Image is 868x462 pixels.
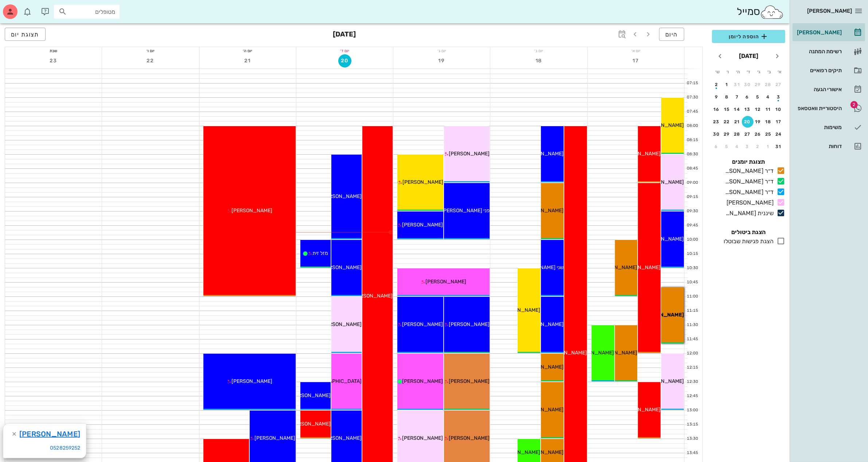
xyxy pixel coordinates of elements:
h4: הצגת ביטולים [712,228,785,237]
span: [PERSON_NAME] [499,307,540,313]
div: [PERSON_NAME] [724,198,774,207]
button: 1 [721,79,733,90]
span: 23 [47,58,60,64]
button: 18 [532,54,545,67]
div: רשימת המתנה [795,48,842,54]
button: 10 [773,104,785,115]
div: 13:45 [685,450,700,456]
span: [PERSON_NAME] [523,449,564,455]
div: 2 [752,144,764,149]
div: יום א׳ [588,47,684,54]
div: 29 [721,132,733,137]
div: 15 [721,107,733,112]
button: 11 [763,104,774,115]
div: 14 [731,107,743,112]
span: 19 [435,58,448,64]
button: 21 [731,116,743,128]
th: ג׳ [754,66,764,78]
div: 07:30 [685,94,700,101]
button: 8 [721,91,733,103]
span: 17 [629,58,642,64]
span: [PERSON_NAME] [231,207,272,214]
button: תצוגת יום [5,28,46,41]
a: תגהיסטוריית וואטסאפ [793,100,865,117]
div: 10 [773,107,785,112]
div: 25 [763,132,774,137]
span: [PERSON_NAME] [231,378,272,384]
span: [PERSON_NAME] [402,321,443,327]
div: דוחות [795,143,842,149]
div: 17 [773,119,785,124]
span: [PERSON_NAME] [643,122,684,128]
span: [PERSON_NAME] [402,435,443,441]
div: ד״ר [PERSON_NAME] [722,167,774,175]
div: 10:00 [685,237,700,243]
button: 23 [711,116,722,128]
div: 08:45 [685,166,700,172]
div: יום ו׳ [102,47,199,54]
div: 1 [721,82,733,87]
div: 12:30 [685,379,700,385]
div: 12 [752,107,764,112]
span: [PERSON_NAME] [402,378,443,384]
button: היום [659,28,684,41]
div: 8 [721,94,733,100]
span: [PERSON_NAME] [620,407,661,413]
span: [PERSON_NAME] [449,378,490,384]
button: 28 [731,128,743,140]
button: 25 [763,128,774,140]
button: 15 [721,104,733,115]
div: שיננית [PERSON_NAME] [722,209,774,218]
div: 12:00 [685,350,700,357]
span: [PERSON_NAME] [290,392,331,399]
span: [PERSON_NAME] [573,350,614,356]
div: 9 [711,94,722,100]
div: ד״ר [PERSON_NAME] [722,177,774,186]
button: חודש הבא [713,50,727,63]
span: [PERSON_NAME] [499,449,540,455]
button: 20 [338,54,351,67]
h4: תצוגת יומנים [712,158,785,166]
div: אישורי הגעה [795,86,842,92]
div: 08:15 [685,137,700,143]
button: 22 [721,116,733,128]
button: 2 [752,141,764,152]
div: 4 [731,144,743,149]
button: 21 [241,54,254,67]
div: 31 [773,144,785,149]
div: יום ב׳ [490,47,587,54]
a: [PERSON_NAME] [793,24,865,41]
span: [PERSON_NAME] [596,264,637,271]
div: [PERSON_NAME] [795,30,842,35]
button: 29 [752,79,764,90]
div: 13:15 [685,422,700,428]
div: יום ה׳ [199,47,296,54]
div: סמייל [737,4,784,20]
div: 13 [742,107,754,112]
button: 31 [773,141,785,152]
div: 11:45 [685,336,700,342]
span: [PERSON_NAME] [321,321,362,327]
div: 27 [742,132,754,137]
div: 6 [742,94,754,100]
span: [PERSON_NAME] [290,421,331,427]
button: 6 [711,141,722,152]
button: 30 [711,128,722,140]
div: 3 [773,94,785,100]
button: 27 [773,79,785,90]
span: [PERSON_NAME] [449,435,490,441]
span: [PERSON_NAME] [425,279,466,285]
div: יום ד׳ [296,47,393,54]
div: 16 [711,107,722,112]
span: היום [665,31,678,38]
span: [PERSON_NAME] [523,321,564,327]
th: ה׳ [733,66,743,78]
button: 3 [773,91,785,103]
div: 09:30 [685,208,700,214]
div: 12:15 [685,365,700,371]
button: 17 [629,54,642,67]
button: 12 [752,104,764,115]
div: 20 [742,119,754,124]
a: תיקים רפואיים [793,62,865,79]
button: 30 [742,79,754,90]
